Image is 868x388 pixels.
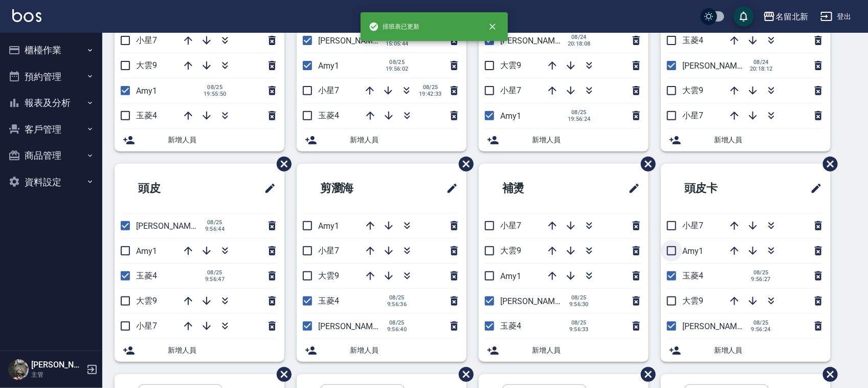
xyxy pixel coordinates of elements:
[4,37,98,63] button: 櫃檯作業
[8,359,29,380] img: Person
[386,319,408,326] span: 08/25
[269,149,293,179] span: 刪除班表
[682,61,748,71] span: [PERSON_NAME]2
[204,226,226,232] span: 9:56:44
[369,21,420,32] span: 排班表已更新
[481,15,504,38] button: close
[500,36,566,46] span: [PERSON_NAME]2
[204,84,227,91] span: 08/25
[386,294,408,301] span: 08/25
[318,61,339,71] span: Amy1
[168,345,276,356] span: 新增人員
[714,135,822,145] span: 新增人員
[4,116,98,143] button: 客戶管理
[350,135,458,145] span: 新增人員
[115,128,284,152] div: 新增人員
[682,35,703,45] span: 玉菱4
[258,176,276,201] span: 修改班表的標題
[682,111,703,120] span: 小星7
[487,170,581,207] h2: 補燙
[500,60,521,70] span: 大雲9
[297,128,466,152] div: 新增人員
[682,221,703,230] span: 小星7
[568,301,590,308] span: 9:56:30
[136,246,157,256] span: Amy1
[816,7,856,26] button: 登出
[386,326,408,333] span: 9:56:40
[500,271,521,281] span: Amy1
[682,246,703,256] span: Amy1
[714,345,822,356] span: 新增人員
[136,321,157,331] span: 小星7
[136,271,157,281] span: 玉菱4
[136,35,157,45] span: 小星7
[204,219,226,226] span: 08/25
[350,345,458,356] span: 新增人員
[500,246,521,255] span: 大雲9
[479,128,649,152] div: 新增人員
[318,111,339,120] span: 玉菱4
[440,176,458,201] span: 修改班表的標題
[568,34,591,40] span: 08/24
[318,321,384,331] span: [PERSON_NAME]2
[386,301,408,308] span: 9:56:36
[136,221,202,231] span: [PERSON_NAME]2
[479,339,649,362] div: 新增人員
[136,60,157,70] span: 大雲9
[4,169,98,196] button: 資料設定
[297,339,466,362] div: 新增人員
[568,40,591,47] span: 20:18:08
[115,339,284,362] div: 新增人員
[204,276,226,283] span: 9:56:47
[661,128,831,152] div: 新增人員
[500,321,521,331] span: 玉菱4
[750,326,772,333] span: 9:56:24
[500,111,521,121] span: Amy1
[682,271,703,281] span: 玉菱4
[750,276,772,283] span: 9:56:27
[750,319,772,326] span: 08/25
[815,149,839,179] span: 刪除班表
[500,85,521,95] span: 小星7
[318,246,339,255] span: 小星7
[759,6,812,27] button: 名留北新
[136,111,157,120] span: 玉菱4
[386,66,409,72] span: 19:56:02
[750,59,773,66] span: 08/24
[568,116,591,122] span: 19:56:24
[318,36,384,46] span: [PERSON_NAME]2
[633,149,657,179] span: 刪除班表
[204,269,226,276] span: 08/25
[804,176,822,201] span: 修改班表的標題
[31,370,83,379] p: 主管
[136,86,157,96] span: Amy1
[733,6,754,27] button: save
[622,176,640,201] span: 修改班表的標題
[318,271,339,281] span: 大雲9
[750,269,772,276] span: 08/25
[568,326,590,333] span: 9:56:33
[318,296,339,306] span: 玉菱4
[750,66,773,72] span: 20:18:12
[682,321,748,331] span: [PERSON_NAME]2
[682,85,703,95] span: 大雲9
[12,9,41,22] img: Logo
[419,91,442,97] span: 19:42:33
[318,85,339,95] span: 小星7
[775,10,808,23] div: 名留北新
[386,40,409,47] span: 15:05:44
[4,63,98,90] button: 預約管理
[500,221,521,230] span: 小星7
[136,296,157,306] span: 大雲9
[669,170,769,207] h2: 頭皮卡
[4,142,98,169] button: 商品管理
[532,345,640,356] span: 新增人員
[661,339,831,362] div: 新增人員
[419,84,442,91] span: 08/25
[4,90,98,116] button: 報表及分析
[500,296,566,306] span: [PERSON_NAME]2
[31,360,83,370] h5: [PERSON_NAME]
[682,296,703,306] span: 大雲9
[568,319,590,326] span: 08/25
[568,109,591,116] span: 08/25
